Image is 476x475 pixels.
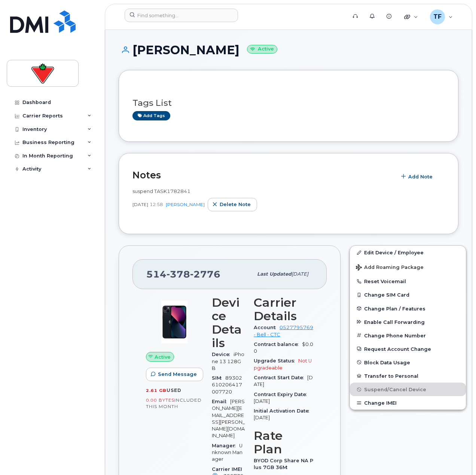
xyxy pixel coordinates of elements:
button: Change SIM Card [350,288,466,301]
h3: Tags List [132,98,445,108]
span: [DATE] [292,271,308,277]
span: Not Upgradeable [254,358,312,370]
span: Initial Activation Date [254,408,313,414]
span: Manager [212,443,239,448]
button: Transfer to Personal [350,369,466,383]
button: Change Phone Number [350,329,466,342]
span: 12:58 [150,201,163,208]
h3: Rate Plan [254,429,313,456]
span: 0.00 Bytes [146,398,174,403]
span: Unknown Manager [212,443,242,462]
span: 514 [146,269,220,280]
span: 89302610206417007720 [212,375,242,395]
span: BYOD Corp Share NA Plus 7GB 36M [254,458,313,470]
a: 0527795769 - Bell - CTC [254,325,313,337]
span: Active [155,353,171,361]
button: Suspend/Cancel Device [350,383,466,396]
span: [DATE] [254,415,270,420]
span: Contract Expiry Date [254,392,310,397]
h3: Device Details [212,296,245,350]
button: Block Data Usage [350,356,466,369]
h2: Notes [132,169,393,181]
span: SIM [212,375,225,381]
span: Contract balance [254,341,302,347]
small: Active [247,45,277,53]
span: 2.61 GB [146,388,167,393]
h1: [PERSON_NAME] [119,43,458,56]
span: Delete note [220,201,251,208]
span: Last updated [257,271,292,277]
button: Reset Voicemail [350,275,466,288]
button: Delete note [208,198,257,211]
span: Send Message [158,371,197,378]
span: iPhone 13 128GB [212,352,244,371]
span: [DATE] [254,398,270,404]
span: Change Plan / Features [364,306,425,311]
span: 2776 [190,269,220,280]
span: Upgrade Status [254,358,298,364]
button: Send Message [146,368,203,381]
span: Account [254,325,280,330]
img: image20231002-3703462-1ig824h.jpeg [152,300,197,344]
span: suspend TASK1782841 [132,188,190,194]
button: Change IMEI [350,396,466,410]
span: Enable Call Forwarding [364,319,425,325]
span: used [167,387,181,393]
a: Edit Device / Employee [350,246,466,259]
button: Enable Call Forwarding [350,315,466,329]
button: Add Roaming Package [350,259,466,275]
span: [DATE] [132,201,148,208]
span: Email [212,399,230,404]
span: Device [212,352,234,357]
span: Add Roaming Package [356,264,424,272]
a: [PERSON_NAME] [166,202,205,207]
h3: Carrier Details [254,296,313,323]
span: Contract Start Date [254,375,307,380]
button: Change Plan / Features [350,302,466,315]
span: 378 [167,269,190,280]
button: Request Account Change [350,342,466,356]
span: Suspend/Cancel Device [364,387,426,392]
a: Add tags [132,111,170,120]
button: Add Note [396,170,439,183]
span: Add Note [408,173,433,180]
